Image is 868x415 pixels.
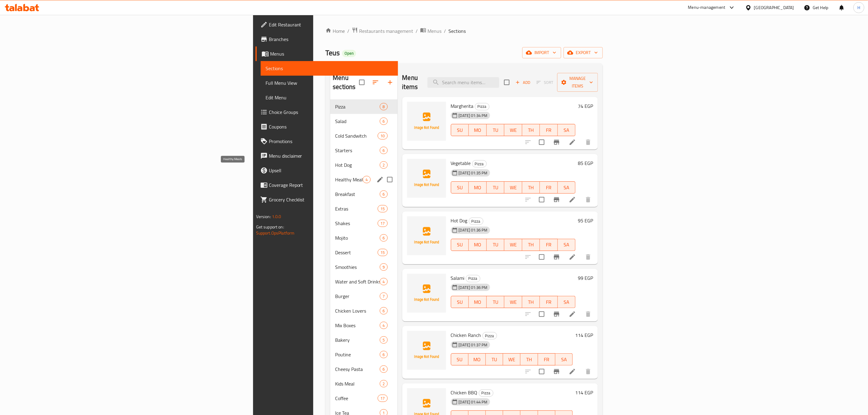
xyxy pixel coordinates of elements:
[335,234,380,242] div: Mojito
[456,170,490,176] span: [DATE] 01:35 PM
[380,293,387,300] div: items
[456,113,490,118] span: [DATE] 01:34 PM
[380,264,387,270] span: 9
[256,17,398,32] a: Edit Restaurant
[486,353,503,365] button: TU
[363,177,370,183] span: 4
[380,337,387,343] span: 5
[451,101,474,111] span: Margherita
[335,205,378,212] span: Extras
[269,123,393,130] span: Coupons
[378,221,387,226] span: 17
[256,119,398,134] a: Coupons
[335,336,380,344] div: Bakery
[454,126,466,135] span: SU
[500,76,513,89] span: Select section
[857,4,860,11] span: H
[420,27,441,35] a: Menus
[468,353,486,365] button: MO
[451,388,478,397] span: Chicken BBQ
[487,124,505,136] button: TU
[522,47,561,58] button: import
[330,114,397,129] div: Salad6
[466,275,480,282] div: Pizza
[330,158,397,172] div: Hot Dog2
[557,73,598,92] button: Manage items
[504,124,522,136] button: WE
[507,126,520,135] span: WE
[569,253,576,261] a: Edit menu item
[330,391,397,406] div: Coffee17
[471,240,484,249] span: MO
[256,229,295,237] a: Support.OpsPlatform
[330,245,397,260] div: Dessert15
[330,376,397,391] div: Kids Meal2
[380,103,387,110] div: items
[569,368,576,375] a: Edit menu item
[335,161,380,169] span: Hot Dog
[407,216,446,255] img: Hot Dog
[378,133,387,139] span: 10
[560,126,573,135] span: SA
[560,240,573,249] span: SA
[376,175,385,184] button: edit
[471,126,484,135] span: MO
[525,240,538,249] span: TH
[469,218,483,225] span: Pizza
[269,108,393,116] span: Choice Groups
[256,163,398,178] a: Upsell
[472,160,486,167] span: Pizza
[380,191,387,197] span: 6
[335,322,380,329] span: Mix Boxes
[256,105,398,119] a: Choice Groups
[444,27,446,35] li: /
[330,231,397,245] div: Mojito6
[380,118,387,125] div: items
[581,307,595,321] button: delete
[540,181,558,194] button: FR
[466,275,480,282] span: Pizza
[335,278,380,285] span: Water and Soft Drinks
[383,75,397,90] button: Add section
[754,4,794,11] div: [GEOGRAPHIC_DATA]
[469,218,483,225] div: Pizza
[330,172,397,187] div: Healthy Meals4edit
[378,205,387,212] div: items
[355,76,368,89] span: Select all sections
[427,27,441,35] span: Menus
[487,181,505,194] button: TU
[454,183,466,192] span: SU
[380,381,387,387] span: 2
[568,49,598,57] span: export
[542,126,555,135] span: FR
[407,274,446,313] img: Salami
[578,102,593,110] h6: 74 EGP
[256,192,398,207] a: Grocery Checklist
[451,331,481,340] span: Chicken Ranch
[269,21,393,28] span: Edit Restaurant
[380,278,387,285] div: items
[335,220,378,227] span: Shakes
[523,355,535,364] span: TH
[380,352,387,358] span: 6
[335,380,380,387] div: Kids Meal
[569,139,576,146] a: Edit menu item
[330,333,397,347] div: Bakery5
[378,132,387,139] div: items
[407,331,446,370] img: Chicken Ranch
[335,293,380,300] div: Burger
[581,135,595,149] button: delete
[335,190,380,198] span: Breakfast
[549,250,564,264] button: Branch-specific-item
[335,118,380,125] span: Salad
[335,263,380,271] div: Smoothies
[469,296,487,308] button: MO
[483,332,497,339] span: Pizza
[363,176,370,183] div: items
[504,239,522,251] button: WE
[368,75,383,90] span: Sort sections
[335,365,380,373] div: Cheesy Pasta
[330,289,397,304] div: Burger7
[335,395,378,402] div: Coffee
